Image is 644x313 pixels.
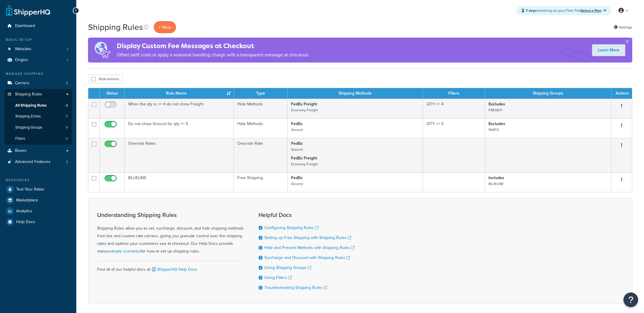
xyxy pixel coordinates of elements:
strong: 7 days [526,8,536,13]
span: Origins [15,58,28,63]
strong: FedEx [291,121,302,127]
small: Economy Freight [291,107,318,113]
div: Shipping Rules allow you to set, surcharge, discount, and hide shipping methods from live and cus... [97,212,244,255]
a: Filters 3 [4,133,72,144]
small: BLUELINE [489,181,504,186]
span: Shipping Groups [15,125,42,130]
a: Dashboard [4,21,72,31]
strong: Excludes [489,101,505,107]
div: Find all of our helpful docs at: [97,261,244,273]
span: 3 [66,81,68,86]
a: Hide and Prevent Methods with Shipping Rules [264,245,355,251]
th: Type [234,88,288,99]
span: Test Your Rates [16,187,44,192]
button: Bulk Actions [88,75,122,83]
li: Advanced Features [4,156,72,167]
a: Marketplace [4,195,72,206]
span: 9 [66,125,68,130]
a: Surcharge and Discount with Shipping Rules [264,255,350,261]
li: Shipping Groups [4,122,72,133]
span: 3 [66,114,68,119]
td: Hide Methods [234,118,288,138]
li: Filters [4,133,72,144]
span: 2 [66,159,68,164]
th: Shipping Groups [485,88,611,99]
button: Open Resource Center [623,292,638,307]
td: Hide Methods [234,99,288,118]
span: 1 [67,58,68,63]
div: Manage Shipping [4,71,72,76]
a: Websites 1 [4,44,72,55]
span: Dashboard [15,23,35,28]
li: Websites [4,44,72,55]
small: FREIGHT [489,107,502,113]
small: Economy Freight [291,161,318,167]
span: Help Docs [16,220,35,225]
li: All Shipping Rules [4,100,72,111]
div: Resources [4,178,72,183]
span: Shipping Zones [15,114,41,119]
a: Carriers 3 [4,78,72,89]
h4: Display Custom Fee Messages at Checkout [117,41,309,51]
a: Setting up Free Shipping with Shipping Rules [264,235,351,241]
img: duties-banner-06bc72dcb5fe05cb3f9472aba00be2ae8eb53ab6f0d8bb03d382ba314ac3c341.png [88,38,117,63]
th: Shipping Methods [288,88,423,99]
td: QTY <= 4 [423,99,485,118]
span: Carriers [15,81,29,86]
a: Using Filters [264,275,292,281]
th: Status [100,88,125,99]
a: Shipping Zones 3 [4,111,72,122]
strong: Includes [489,175,504,181]
li: Shipping Zones [4,111,72,122]
td: Free Shipping [234,172,288,192]
span: Filters [15,136,25,141]
strong: FedEx Freight [291,155,317,161]
li: Origins [4,55,72,65]
p: Offset tariff costs or apply a seasonal handling charge with a transparent message at checkout. [117,51,309,59]
a: Analytics [4,206,72,216]
td: Override Rate [234,138,288,172]
span: 4 [66,103,68,108]
strong: FedEx [291,140,302,147]
a: ShipperHQ Home [6,4,50,16]
li: Shipping Rules [4,89,72,145]
a: All Shipping Rules 4 [4,100,72,111]
h1: Shipping Rules [88,21,143,33]
span: 1 [67,47,68,52]
small: Ground [291,127,303,132]
td: Do not show Ground for qty >= 5 [125,118,234,138]
a: Troubleshooting Shipping Rules [264,285,327,291]
a: Using Shipping Groups [264,265,311,271]
div: Basic Setup [4,37,72,42]
p: + New [154,21,176,33]
a: Select a Plan [581,8,606,13]
a: Shipping Groups 9 [4,122,72,133]
strong: FedEx [291,175,302,181]
span: Marketplace [16,198,38,203]
a: Learn More [592,44,625,56]
td: QTY >= 5 [423,118,485,138]
th: Rule Name : activate to sort column ascending [125,88,234,99]
span: Analytics [16,209,32,214]
small: PARTS [489,127,499,132]
a: Help Docs [4,217,72,227]
div: remaining on your Free Trial [516,6,611,15]
span: 3 [66,136,68,141]
span: Shipping Rules [15,92,42,97]
a: Advanced Features 2 [4,156,72,167]
h3: Understanding Shipping Rules [97,212,244,218]
a: Test Your Rates [4,184,72,195]
strong: Excludes [489,121,505,127]
a: Boxes [4,145,72,156]
span: All Shipping Rules [15,103,47,108]
a: Configuring Shipping Rules [264,225,319,231]
span: Boxes [15,148,26,153]
small: Ground [291,147,303,152]
span: Websites [15,47,31,52]
td: When the qty is <= 4 do not show Freight [125,99,234,118]
td: Override Rates [125,138,234,172]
